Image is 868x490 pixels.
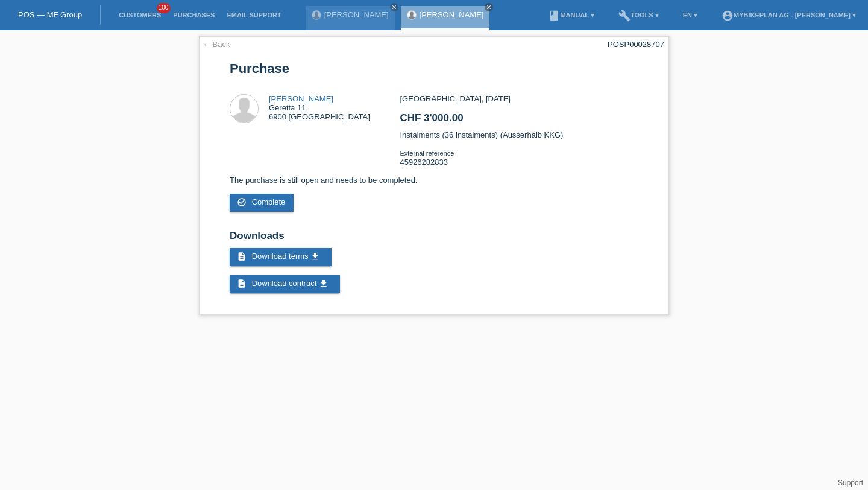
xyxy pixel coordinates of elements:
i: book [548,10,560,22]
a: POS — MF Group [18,10,82,19]
a: bookManual ▾ [542,11,600,19]
a: close [485,3,493,11]
a: Email Support [221,11,287,19]
span: External reference [400,150,454,157]
i: account_circle [722,10,734,22]
a: [PERSON_NAME] [324,10,389,19]
h1: Purchase [230,61,638,76]
i: description [237,279,247,288]
a: buildTools ▾ [612,11,665,19]
a: check_circle_outline Complete [230,194,294,212]
i: build [618,10,631,22]
div: [GEOGRAPHIC_DATA], [DATE] Instalments (36 instalments) (Ausserhalb KKG) 45926282833 [400,94,638,176]
a: description Download contract get_app [230,275,340,293]
i: get_app [319,279,329,288]
a: [PERSON_NAME] [420,10,484,19]
a: ← Back [203,40,230,49]
i: check_circle_outline [237,197,247,207]
a: Purchases [167,11,221,19]
span: Complete [252,197,286,206]
span: 100 [157,3,171,13]
i: close [486,4,492,10]
i: get_app [310,252,320,261]
div: Geretta 11 6900 [GEOGRAPHIC_DATA] [269,94,370,121]
i: description [237,252,247,261]
a: EN ▾ [677,11,703,19]
i: close [391,4,397,10]
p: The purchase is still open and needs to be completed. [230,176,638,185]
a: Support [838,479,863,487]
a: close [390,3,398,11]
a: description Download terms get_app [230,248,332,266]
span: Download contract [252,279,317,288]
a: Customers [113,11,167,19]
h2: CHF 3'000.00 [400,112,638,130]
h2: Downloads [230,230,638,248]
a: [PERSON_NAME] [269,94,333,103]
a: account_circleMybikeplan AG - [PERSON_NAME] ▾ [715,11,862,19]
div: POSP00028707 [608,40,664,49]
span: Download terms [252,252,309,261]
